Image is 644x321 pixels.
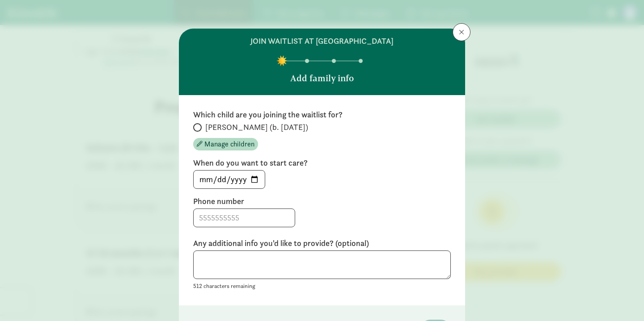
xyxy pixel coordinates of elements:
span: [PERSON_NAME] (b. [DATE]) [205,122,308,133]
label: Which child are you joining the waitlist for? [193,109,451,120]
button: Manage children [193,138,258,150]
label: Phone number [193,196,451,207]
label: Any additional info you'd like to provide? (optional) [193,238,451,249]
small: 512 characters remaining [193,282,255,290]
span: Manage children [204,139,254,150]
p: Add family info [290,72,354,84]
input: 5555555555 [194,209,295,227]
h6: join waitlist at [GEOGRAPHIC_DATA] [250,36,394,46]
label: When do you want to start care? [193,158,451,168]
